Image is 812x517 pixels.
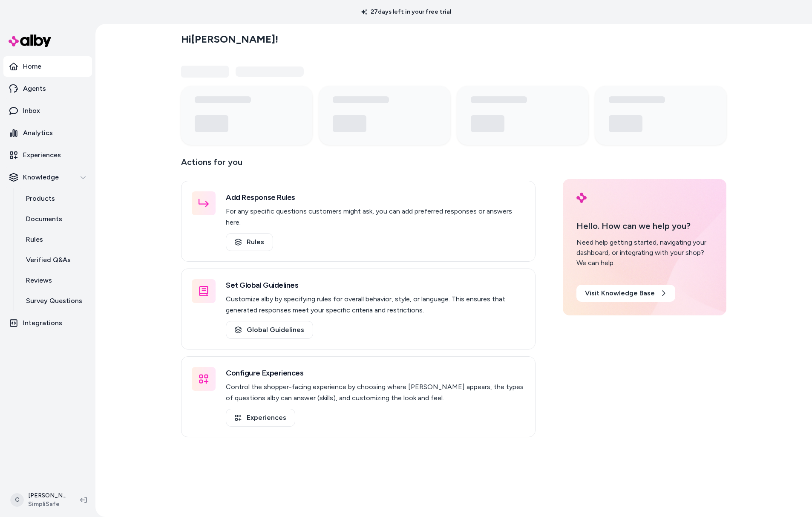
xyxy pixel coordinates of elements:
button: Knowledge [3,167,92,188]
button: C[PERSON_NAME]SimpliSafe [5,486,73,514]
h3: Configure Experiences [226,367,525,379]
div: Need help getting started, navigating your dashboard, or integrating with your shop? We can help. [576,237,713,268]
p: Control the shopper-facing experience by choosing where [PERSON_NAME] appears, the types of quest... [226,381,525,404]
a: Experiences [226,409,295,427]
a: Rules [17,229,92,250]
p: Reviews [26,275,52,286]
p: Agents [23,84,46,94]
p: Survey Questions [26,296,82,306]
p: Home [23,61,41,72]
p: Knowledge [23,172,59,182]
a: Products [17,188,92,209]
a: Survey Questions [17,291,92,311]
p: For any specific questions customers might ask, you can add preferred responses or answers here. [226,206,525,228]
p: Products [26,194,55,204]
p: Inbox [23,106,40,116]
img: alby Logo [9,35,51,47]
p: Actions for you [181,155,536,176]
p: Documents [26,214,62,224]
p: Hello. How can we help you? [576,220,713,232]
span: SimpliSafe [28,500,66,508]
a: Integrations [3,313,92,333]
img: alby Logo [576,193,587,203]
a: Rules [226,233,273,251]
a: Inbox [3,101,92,121]
p: Verified Q&As [26,255,71,265]
a: Visit Knowledge Base [576,285,675,302]
h3: Set Global Guidelines [226,279,525,291]
p: Integrations [23,318,62,328]
a: Reviews [17,270,92,291]
h2: Hi [PERSON_NAME] ! [181,33,278,46]
p: Experiences [23,150,61,160]
a: Analytics [3,123,92,143]
a: Documents [17,209,92,229]
a: Verified Q&As [17,250,92,270]
span: C [10,493,24,507]
p: Rules [26,234,43,245]
p: Customize alby by specifying rules for overall behavior, style, or language. This ensures that ge... [226,294,525,316]
a: Home [3,56,92,77]
h3: Add Response Rules [226,191,525,203]
p: 27 days left in your free trial [356,8,456,16]
p: Analytics [23,128,53,138]
p: [PERSON_NAME] [28,491,66,500]
a: Global Guidelines [226,321,313,339]
a: Agents [3,78,92,99]
a: Experiences [3,145,92,165]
